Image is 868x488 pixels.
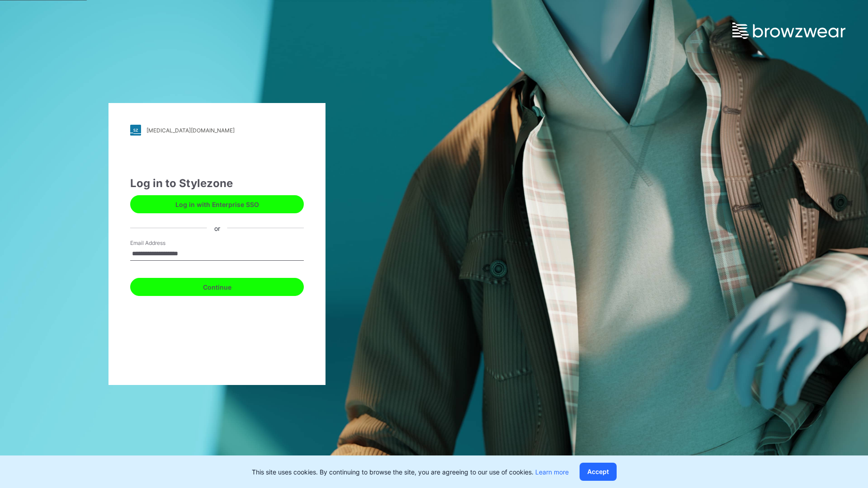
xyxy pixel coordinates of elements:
[130,125,304,136] a: [MEDICAL_DATA][DOMAIN_NAME]
[130,195,304,213] button: Log in with Enterprise SSO
[130,278,304,296] button: Continue
[130,239,193,247] label: Email Address
[732,23,845,39] img: browzwear-logo.e42bd6dac1945053ebaf764b6aa21510.svg
[252,467,569,477] p: This site uses cookies. By continuing to browse the site, you are agreeing to our use of cookies.
[535,468,569,476] a: Learn more
[207,223,227,233] div: or
[130,175,304,192] div: Log in to Stylezone
[580,463,617,481] button: Accept
[130,125,141,136] img: stylezone-logo.562084cfcfab977791bfbf7441f1a819.svg
[146,127,235,134] div: [MEDICAL_DATA][DOMAIN_NAME]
